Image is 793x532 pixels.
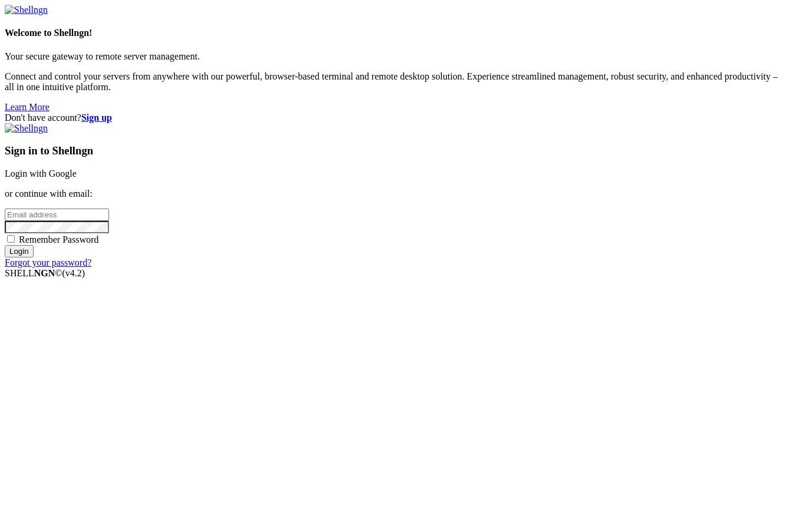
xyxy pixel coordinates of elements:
p: or continue with email: [5,189,788,199]
span: SHELL © [5,268,85,278]
a: Learn More [5,102,49,112]
p: Connect and control your servers from anywhere with our powerful, browser-based terminal and remo... [5,71,788,92]
img: Shellngn [5,123,48,134]
a: Sign up [81,113,112,123]
h3: Sign in to Shellngn [5,144,788,157]
a: Forgot your password? [5,257,91,267]
a: Login with Google [5,168,77,179]
span: Remember Password [19,234,99,244]
h4: Welcome to Shellngn! [5,28,788,38]
img: Shellngn [5,5,48,15]
input: Remember Password [7,235,15,243]
input: Login [5,245,34,257]
span: 4.2.0 [62,268,85,278]
input: Email address [5,209,109,221]
p: Your secure gateway to remote server management. [5,51,788,62]
b: NGN [34,268,55,278]
div: Don't have account? [5,113,788,123]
